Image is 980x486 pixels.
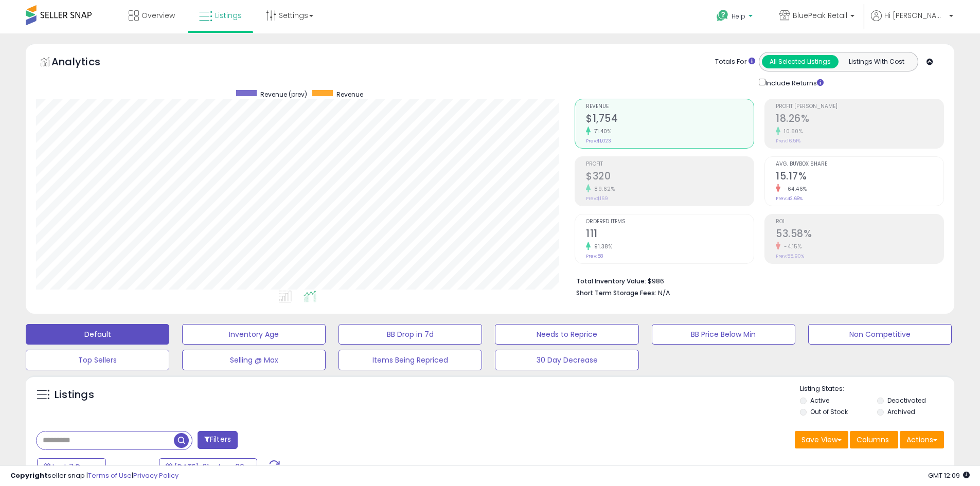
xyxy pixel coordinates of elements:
[586,113,754,127] h2: $1,754
[732,12,745,21] span: Help
[26,324,169,345] button: Default
[260,90,307,99] span: Revenue (prev)
[174,462,244,472] span: [DATE]-31 - Aug-06
[776,138,800,144] small: Prev: 16.51%
[871,10,953,33] a: Hi [PERSON_NAME]
[857,435,889,445] span: Columns
[586,219,754,225] span: Ordered Items
[793,10,847,21] span: BluePeak Retail
[52,462,93,472] span: Last 7 Days
[928,471,970,480] span: 2025-08-14 12:09 GMT
[495,324,638,345] button: Needs to Reprice
[850,431,898,448] button: Columns
[887,407,915,416] label: Archived
[336,90,363,99] span: Revenue
[215,10,242,21] span: Listings
[715,57,755,67] div: Totals For
[576,289,656,297] b: Short Term Storage Fees:
[55,388,94,402] h5: Listings
[780,243,801,250] small: -4.15%
[776,113,943,127] h2: 18.26%
[576,277,646,285] b: Total Inventory Value:
[795,431,848,448] button: Save View
[708,2,763,33] a: Help
[751,77,836,88] div: Include Returns
[586,170,754,184] h2: $320
[495,350,638,370] button: 30 Day Decrease
[10,471,48,480] strong: Copyright
[586,228,754,242] h2: 111
[810,396,829,405] label: Active
[716,9,729,22] i: Get Help
[586,253,603,259] small: Prev: 58
[37,458,106,476] button: Last 7 Days
[658,288,670,298] span: N/A
[776,161,943,167] span: Avg. Buybox Share
[887,396,926,405] label: Deactivated
[776,228,943,242] h2: 53.58%
[88,471,132,480] a: Terms of Use
[591,185,615,193] small: 89.62%
[652,324,795,345] button: BB Price Below Min
[586,104,754,110] span: Revenue
[776,104,943,110] span: Profit [PERSON_NAME]
[51,55,120,71] h5: Analytics
[780,185,807,193] small: -64.46%
[780,128,803,135] small: 10.60%
[838,55,915,68] button: Listings With Cost
[198,431,238,449] button: Filters
[808,324,952,345] button: Non Competitive
[338,324,482,345] button: BB Drop in 7d
[141,10,175,21] span: Overview
[26,350,169,370] button: Top Sellers
[900,431,944,448] button: Actions
[800,384,954,394] p: Listing States:
[133,471,179,480] a: Privacy Policy
[776,253,804,259] small: Prev: 55.90%
[776,219,943,225] span: ROI
[338,350,482,370] button: Items Being Repriced
[586,138,611,144] small: Prev: $1,023
[776,195,803,202] small: Prev: 42.68%
[884,10,946,21] span: Hi [PERSON_NAME]
[576,274,936,286] li: $986
[586,161,754,167] span: Profit
[591,243,612,250] small: 91.38%
[182,350,326,370] button: Selling @ Max
[108,463,155,473] span: Compared to:
[762,55,839,68] button: All Selected Listings
[776,170,943,184] h2: 15.17%
[182,324,326,345] button: Inventory Age
[10,471,179,481] div: seller snap | |
[159,458,257,476] button: [DATE]-31 - Aug-06
[810,407,848,416] label: Out of Stock
[591,128,611,135] small: 71.40%
[586,195,608,202] small: Prev: $169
